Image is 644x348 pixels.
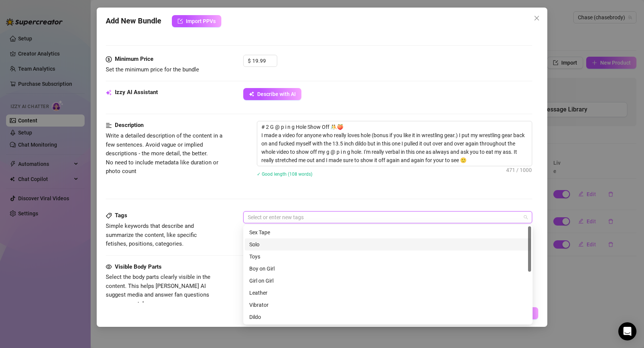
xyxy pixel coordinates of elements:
div: Solo [249,240,527,249]
span: tag [106,213,112,219]
strong: Minimum Price [115,56,153,62]
span: Simple keywords that describe and summarize the content, like specific fetishes, positions, categ... [106,223,197,247]
div: Leather [249,289,527,297]
span: close [534,15,540,21]
div: Open Intercom Messenger [618,322,636,340]
span: Write a detailed description of the content in a few sentences. Avoid vague or implied descriptio... [106,132,222,175]
div: Dildo [249,313,527,321]
div: Girl on Girl [249,277,527,285]
div: Leather [245,287,531,299]
span: eye [106,264,112,270]
span: Import PPVs [186,18,216,24]
button: Describe with AI [243,88,301,100]
strong: Tags [115,212,127,219]
div: Vibrator [245,299,531,311]
strong: Description [115,122,144,128]
span: dollar [106,55,112,64]
div: Dildo [245,311,531,323]
div: Solo [245,238,531,251]
span: Set the minimum price for the bundle [106,66,199,73]
strong: Visible Body Parts [115,263,162,270]
span: Describe with AI [257,91,296,97]
button: Close [531,12,543,24]
span: import [178,19,183,24]
div: Toys [245,251,531,263]
div: Sex Tape [249,228,527,237]
span: Select the body parts clearly visible in the content. This helps [PERSON_NAME] AI suggest media a... [106,274,210,307]
div: Sex Tape [245,226,531,238]
span: ✓ Good length (108 words) [257,172,312,177]
span: Close [531,15,543,21]
button: Import PPVs [172,15,221,27]
div: Vibrator [249,301,527,309]
strong: Izzy AI Assistant [115,89,158,96]
textarea: # 2 G @ p i n g Hole Show Off 🤼🍑 I made a video for anyone who really loves hole (bonus if you li... [257,121,532,166]
span: Add New Bundle [106,15,161,27]
span: align-left [106,121,112,130]
div: Girl on Girl [245,275,531,287]
div: Boy on Girl [249,264,527,273]
div: Boy on Girl [245,263,531,275]
div: Toys [249,252,527,261]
